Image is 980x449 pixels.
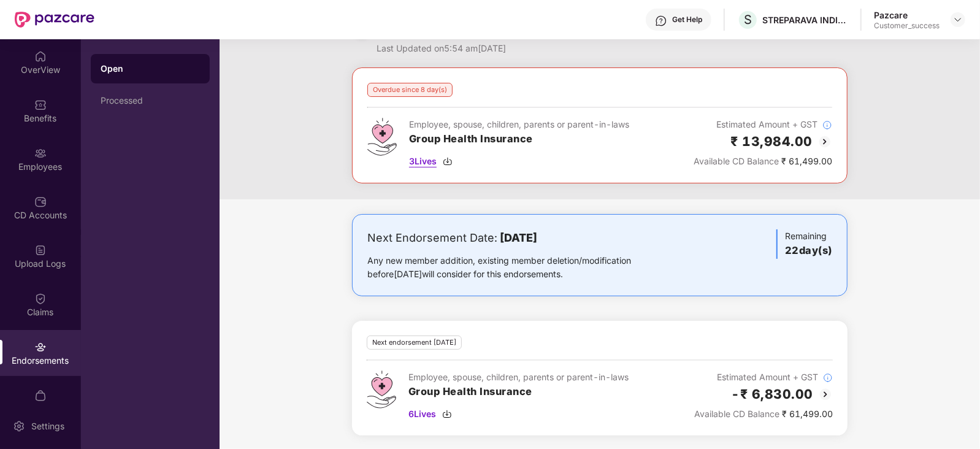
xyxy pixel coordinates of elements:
img: svg+xml;base64,PHN2ZyBpZD0iSW5mb18tXzMyeDMyIiBkYXRhLW5hbWU9IkluZm8gLSAzMngzMiIgeG1sbnM9Imh0dHA6Ly... [822,120,832,130]
div: Customer_success [874,21,940,31]
div: Last Updated on 5:54 am[DATE] [377,42,578,55]
div: Processed [101,96,200,106]
img: svg+xml;base64,PHN2ZyBpZD0iSG9tZSIgeG1sbnM9Imh0dHA6Ly93d3cudzMub3JnLzIwMDAvc3ZnIiB3aWR0aD0iMjAiIG... [34,50,47,63]
div: Estimated Amount + GST [694,370,833,384]
img: svg+xml;base64,PHN2ZyBpZD0iTXlfT3JkZXJzIiBkYXRhLW5hbWU9Ik15IE9yZGVycyIgeG1sbnM9Imh0dHA6Ly93d3cudz... [34,390,47,402]
div: STREPARAVA INDIA PRIVATE LIMITED [762,14,848,26]
div: Open [101,63,200,75]
img: New Pazcare Logo [15,12,94,28]
img: svg+xml;base64,PHN2ZyBpZD0iSGVscC0zMngzMiIgeG1sbnM9Imh0dHA6Ly93d3cudzMub3JnLzIwMDAvc3ZnIiB3aWR0aD... [655,15,667,27]
img: svg+xml;base64,PHN2ZyBpZD0iRG93bmxvYWQtMzJ4MzIiIHhtbG5zPSJodHRwOi8vd3d3LnczLm9yZy8yMDAwL3N2ZyIgd2... [443,156,453,166]
div: Employee, spouse, children, parents or parent-in-laws [409,118,629,131]
div: Estimated Amount + GST [694,118,832,131]
img: svg+xml;base64,PHN2ZyBpZD0iRG93bmxvYWQtMzJ4MzIiIHhtbG5zPSJodHRwOi8vd3d3LnczLm9yZy8yMDAwL3N2ZyIgd2... [442,409,452,419]
b: [DATE] [500,231,537,244]
h2: -₹ 6,830.00 [732,384,814,404]
h2: ₹ 13,984.00 [731,131,813,152]
div: Get Help [672,15,702,25]
img: svg+xml;base64,PHN2ZyBpZD0iQ0RfQWNjb3VudHMiIGRhdGEtbmFtZT0iQ0QgQWNjb3VudHMiIHhtbG5zPSJodHRwOi8vd3... [34,196,47,208]
div: Settings [28,420,68,432]
img: svg+xml;base64,PHN2ZyB4bWxucz0iaHR0cDovL3d3dy53My5vcmcvMjAwMC9zdmciIHdpZHRoPSI0Ny43MTQiIGhlaWdodD... [367,370,396,409]
img: svg+xml;base64,PHN2ZyBpZD0iU2V0dGluZy0yMHgyMCIgeG1sbnM9Imh0dHA6Ly93d3cudzMub3JnLzIwMDAvc3ZnIiB3aW... [13,420,25,432]
img: svg+xml;base64,PHN2ZyBpZD0iRW1wbG95ZWVzIiB4bWxucz0iaHR0cDovL3d3dy53My5vcmcvMjAwMC9zdmciIHdpZHRoPS... [34,147,47,159]
div: Remaining [776,229,832,259]
img: svg+xml;base64,PHN2ZyBpZD0iQ2xhaW0iIHhtbG5zPSJodHRwOi8vd3d3LnczLm9yZy8yMDAwL3N2ZyIgd2lkdGg9IjIwIi... [34,293,47,305]
img: svg+xml;base64,PHN2ZyBpZD0iQmFjay0yMHgyMCIgeG1sbnM9Imh0dHA6Ly93d3cudzMub3JnLzIwMDAvc3ZnIiB3aWR0aD... [818,387,833,402]
img: svg+xml;base64,PHN2ZyBpZD0iVXBsb2FkX0xvZ3MiIGRhdGEtbmFtZT0iVXBsb2FkIExvZ3MiIHhtbG5zPSJodHRwOi8vd3... [34,244,47,256]
h3: Group Health Insurance [409,131,629,147]
div: Employee, spouse, children, parents or parent-in-laws [408,370,629,384]
img: svg+xml;base64,PHN2ZyBpZD0iRHJvcGRvd24tMzJ4MzIiIHhtbG5zPSJodHRwOi8vd3d3LnczLm9yZy8yMDAwL3N2ZyIgd2... [953,15,963,25]
div: Next Endorsement Date: [367,229,670,247]
img: svg+xml;base64,PHN2ZyB4bWxucz0iaHR0cDovL3d3dy53My5vcmcvMjAwMC9zdmciIHdpZHRoPSI0Ny43MTQiIGhlaWdodD... [367,118,397,156]
span: 3 Lives [409,155,437,168]
span: Available CD Balance [694,409,779,419]
span: S [744,12,752,27]
span: 6 Lives [408,407,436,421]
div: Next endorsement [DATE] [367,336,462,350]
img: svg+xml;base64,PHN2ZyBpZD0iSW5mb18tXzMyeDMyIiBkYXRhLW5hbWU9IkluZm8gLSAzMngzMiIgeG1sbnM9Imh0dHA6Ly... [823,373,833,383]
div: ₹ 61,499.00 [694,155,832,168]
h3: Group Health Insurance [408,384,629,400]
div: Any new member addition, existing member deletion/modification before [DATE] will consider for th... [367,254,670,281]
span: Available CD Balance [694,156,779,166]
div: Pazcare [874,9,940,21]
div: Overdue since 8 day(s) [367,83,453,97]
img: svg+xml;base64,PHN2ZyBpZD0iRW5kb3JzZW1lbnRzIiB4bWxucz0iaHR0cDovL3d3dy53My5vcmcvMjAwMC9zdmciIHdpZH... [34,341,47,353]
img: svg+xml;base64,PHN2ZyBpZD0iQmFjay0yMHgyMCIgeG1sbnM9Imh0dHA6Ly93d3cudzMub3JnLzIwMDAvc3ZnIiB3aWR0aD... [817,134,832,149]
h3: 22 day(s) [785,243,832,259]
img: svg+xml;base64,PHN2ZyBpZD0iQmVuZWZpdHMiIHhtbG5zPSJodHRwOi8vd3d3LnczLm9yZy8yMDAwL3N2ZyIgd2lkdGg9Ij... [34,99,47,111]
div: ₹ 61,499.00 [694,407,833,421]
